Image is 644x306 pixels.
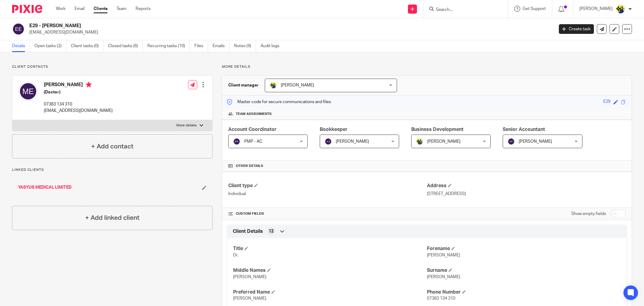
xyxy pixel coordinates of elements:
[44,101,113,107] p: 07383 134 310
[236,164,263,168] span: Other details
[233,289,427,295] h4: Preferred Name
[29,29,550,35] p: [EMAIL_ADDRESS][DOMAIN_NAME]
[435,7,490,13] input: Search
[325,138,332,145] img: svg%3E
[34,40,66,52] a: Open tasks (2)
[227,99,331,105] p: Master code for secure communications and files
[108,40,143,52] a: Closed tasks (6)
[29,23,446,29] h2: E29 - [PERSON_NAME]
[234,40,256,52] a: Notes (9)
[508,138,515,145] img: svg%3E
[44,108,113,114] p: [EMAIL_ADDRESS][DOMAIN_NAME]
[411,127,463,132] span: Business Development
[228,127,277,132] span: Account Coordinator
[236,112,272,116] span: Team assignments
[559,24,594,34] a: Create task
[233,275,266,279] span: [PERSON_NAME]
[18,184,72,190] a: YASYUS MEDICAL LIMITED
[213,40,229,52] a: Emails
[427,253,460,257] span: [PERSON_NAME]
[56,6,66,12] a: Work
[228,82,259,88] h3: Client manager
[233,296,266,301] span: [PERSON_NAME]
[427,246,621,252] h4: Forename
[571,211,606,217] label: Show empty fields
[427,289,621,295] h4: Phone Number
[71,40,104,52] a: Client tasks (0)
[228,211,427,216] h4: CUSTOM FIELDS
[233,253,238,257] span: Dr.
[91,142,133,151] h4: + Add contact
[176,123,197,128] p: More details
[75,6,85,12] a: Email
[523,7,546,11] span: Get Support
[281,83,314,87] span: [PERSON_NAME]
[85,213,139,223] h4: + Add linked client
[147,40,190,52] a: Recurring tasks (10)
[12,40,30,52] a: Details
[603,99,610,106] div: E29
[427,183,626,189] h4: Address
[519,139,552,144] span: [PERSON_NAME]
[261,40,284,52] a: Audit logs
[194,40,208,52] a: Files
[336,139,369,144] span: [PERSON_NAME]
[427,191,626,197] p: [STREET_ADDRESS]
[12,168,213,172] p: Linked clients
[269,228,274,234] span: 12
[427,296,455,301] span: 07383 134 310
[44,89,113,95] h5: (Doctor)
[12,5,42,13] img: Pixie
[503,127,545,132] span: Senior Accountant
[427,275,460,279] span: [PERSON_NAME]
[270,82,277,89] img: Bobo-Starbridge%201.jpg
[427,267,621,274] h4: Surname
[94,6,107,12] a: Clients
[616,4,625,14] img: Bobo-Starbridge%201.jpg
[44,82,113,89] h4: [PERSON_NAME]
[117,6,127,12] a: Team
[233,138,240,145] img: svg%3E
[18,82,38,101] img: svg%3E
[233,246,427,252] h4: Title
[416,138,423,145] img: Dennis-Starbridge.jpg
[244,139,262,144] span: PMP - AC
[320,127,348,132] span: Bookkeeper
[86,82,92,88] i: Primary
[228,183,427,189] h4: Client type
[222,64,632,69] p: More details
[233,267,427,274] h4: Middle Names
[12,23,25,35] img: svg%3E
[228,191,427,197] p: Individual
[233,228,263,235] span: Client Details
[136,6,151,12] a: Reports
[427,139,460,144] span: [PERSON_NAME]
[12,64,213,69] p: Client contacts
[579,6,613,12] p: [PERSON_NAME]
